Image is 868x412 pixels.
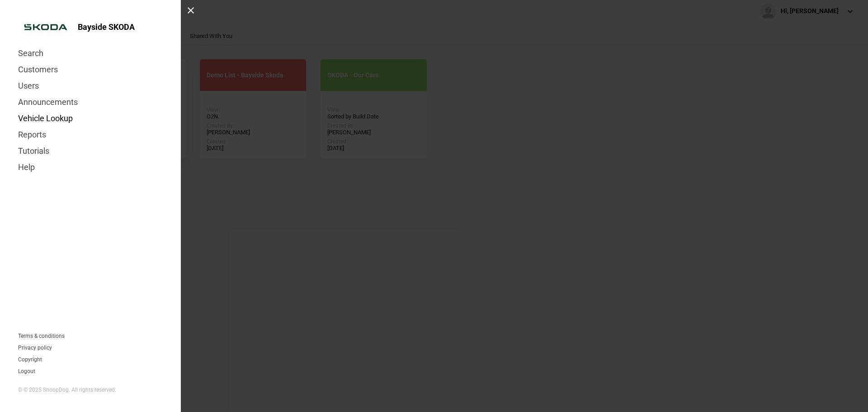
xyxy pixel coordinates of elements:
a: Announcements [18,94,163,110]
a: Copyright [18,357,42,362]
a: Vehicle Lookup [18,110,163,127]
a: Tutorials [18,143,163,159]
a: Users [18,78,163,94]
a: Customers [18,62,163,78]
img: skoda.png [18,18,73,36]
span: Bayside SKODA [78,21,135,33]
a: Privacy policy [18,345,52,350]
a: Help [18,159,163,175]
div: © © 2025 SnoopDog. All rights reserved. [18,386,163,394]
a: Reports [18,127,163,143]
a: Search [18,45,163,62]
a: Terms & conditions [18,333,65,339]
button: Logout [18,369,35,374]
